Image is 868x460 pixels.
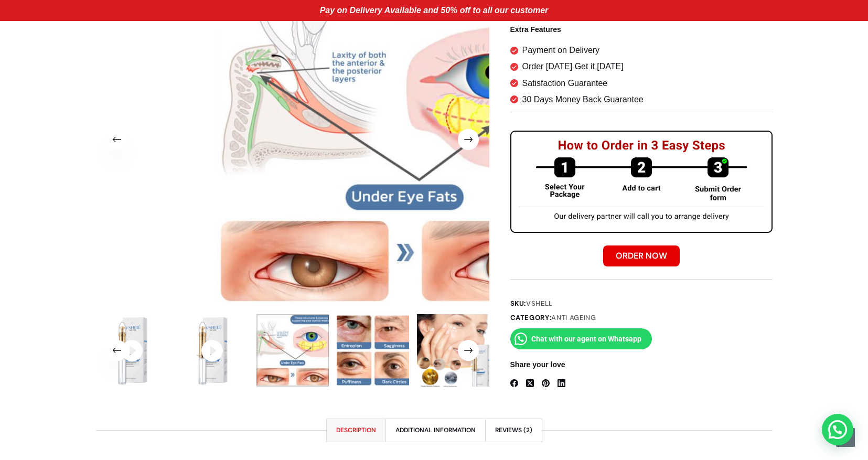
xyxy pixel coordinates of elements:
[510,359,773,371] span: Share your love
[522,44,600,57] span: Payment on Delivery
[256,315,329,387] img: EE4_da07ff7e-9529-416b-9e0d-ce161fc60109
[327,419,385,442] a: Description
[386,419,485,442] a: Additional information
[510,24,773,36] span: Extra Features
[522,60,624,73] span: Order [DATE] Get it [DATE]
[337,315,409,387] img: types of puffy eyes
[486,419,542,442] a: Reviews (2)
[551,313,596,322] a: Anti ageing
[510,328,652,349] div: Chat with our agent on Whatsapp
[320,6,549,15] span: Pay on Delivery Available and 50% off to all our customer
[526,379,534,387] a: X (Twitter)
[603,245,680,266] a: ORDER NOW
[417,315,489,387] img: image 17
[510,379,518,387] a: Facebook
[526,299,553,308] span: vshell
[417,315,489,387] span: Slide 5
[542,379,550,387] a: Pinterest
[558,379,565,387] a: LinkedIn
[337,315,409,387] span: Slide 4
[256,315,329,387] span: Slide 3
[510,298,773,309] span: SKU:
[510,312,773,323] span: Category:
[522,77,608,90] span: Satisfaction Guarantee
[522,93,644,106] span: 30 Days Money Back Guarantee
